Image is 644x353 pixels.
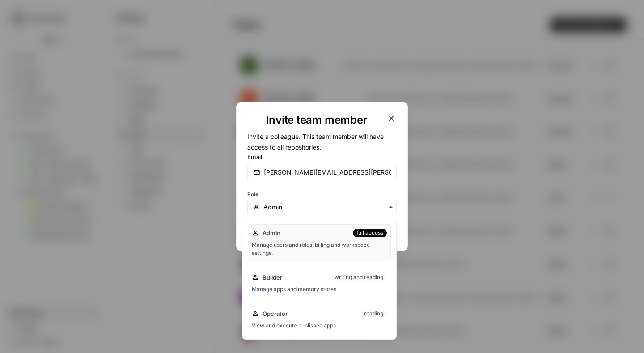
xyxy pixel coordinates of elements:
[263,273,282,282] span: Builder
[331,273,387,281] div: writing and reading
[247,152,397,161] label: Email
[247,113,386,127] h1: Invite team member
[264,168,391,177] input: email@company.com
[263,228,280,237] span: Admin
[353,229,387,237] div: full access
[247,133,384,151] span: Invite a colleague. This team member will have access to all repositories.
[360,310,387,318] div: reading
[247,191,258,198] span: Role
[252,285,387,293] div: Manage apps and memory stores.
[252,241,387,257] div: Manage users and roles, billing and workspace settings.
[263,309,288,318] span: Operator
[263,202,391,211] input: Admin
[252,322,387,330] div: View and execute published apps.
